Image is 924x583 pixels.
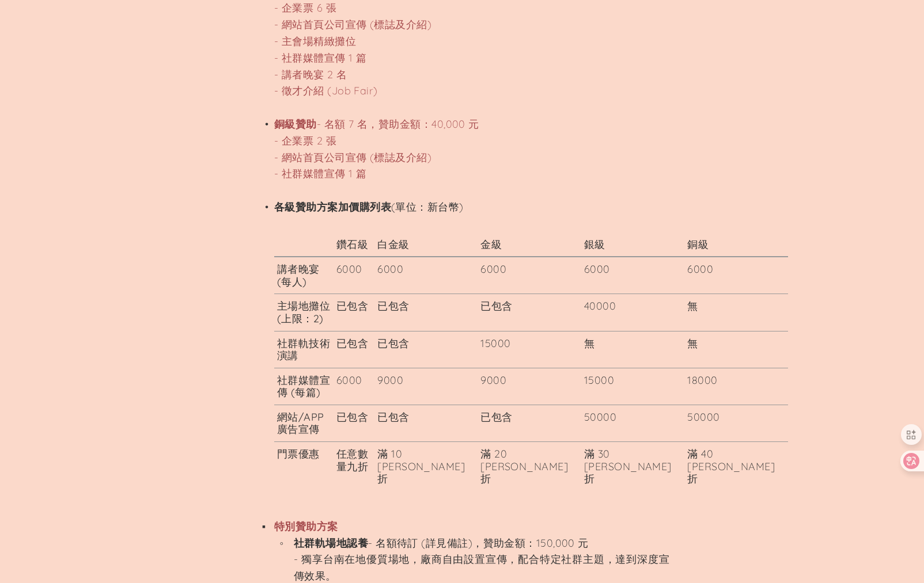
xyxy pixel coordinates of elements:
td: 滿 30 [PERSON_NAME]折 [581,442,684,491]
a: - 名額 7 名，贊助金額：40,000 元 - 企業票 2 張 - 網站首頁公司宣傳 (標誌及介紹) - 社群媒體宣傳 1 篇 [274,117,479,180]
td: 任意數量九折 [334,442,375,491]
b: 各級贊助方案加價購列表 [274,200,391,214]
td: 6000 [334,257,375,294]
td: 已包含 [374,294,478,331]
td: 6000 [684,257,787,294]
td: 已包含 [334,331,375,368]
td: 40000 [581,294,684,331]
th: 金級 [478,233,581,257]
td: 50000 [581,405,684,441]
b: 特別贊助方案 [274,520,338,533]
th: 鑽石級 [334,233,375,257]
th: 白金級 [374,233,478,257]
b: 社群軌場地認養 [294,536,368,550]
th: 講者晚宴 (每人) [274,257,334,294]
td: 6000 [478,257,581,294]
td: 15000 [581,368,684,405]
th: 社群媒體宣傳 (每篇) [274,368,334,405]
td: 18000 [684,368,787,405]
td: 9000 [478,368,581,405]
th: 銀級 [581,233,684,257]
td: 無 [684,331,787,368]
td: 已包含 [374,405,478,441]
td: 6000 [374,257,478,294]
td: 50000 [684,405,787,441]
td: 無 [581,331,684,368]
td: 滿 20 [PERSON_NAME]折 [478,442,581,491]
td: 已包含 [334,405,375,441]
td: 9000 [374,368,478,405]
td: 6000 [581,257,684,294]
td: 已包含 [478,405,581,441]
td: 6000 [334,368,375,405]
td: 已包含 [478,294,581,331]
td: 已包含 [334,294,375,331]
th: 主場地攤位 (上限：2) [274,294,334,331]
th: 門票優惠 [274,442,334,491]
th: 網站/APP 廣告宣傳 [274,405,334,441]
td: 15000 [478,331,581,368]
th: 銅級 [684,233,787,257]
th: 社群軌技術演講 [274,331,334,368]
td: 滿 40 [PERSON_NAME]折 [684,442,787,491]
b: 銅級贊助 [274,117,317,131]
td: 無 [684,294,787,331]
td: 滿 10 [PERSON_NAME]折 [374,442,478,491]
td: 已包含 [374,331,478,368]
li: (單位：新台幣) [274,199,669,491]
